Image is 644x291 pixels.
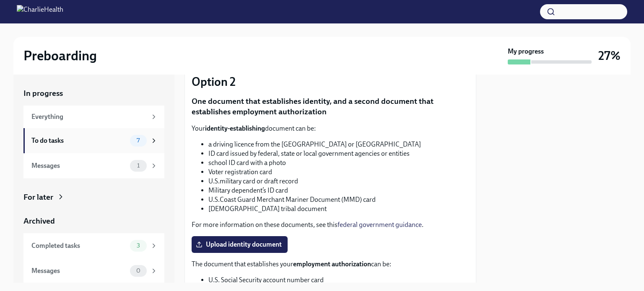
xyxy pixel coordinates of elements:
[192,260,469,269] p: The document that establishes your can be:
[31,112,147,121] div: Everything
[208,158,469,167] li: school ID card with a photo
[293,260,371,268] strong: employment authorization
[338,221,422,229] a: federal government guidance
[23,106,164,128] a: Everything
[23,192,53,203] div: For later
[23,192,164,203] a: For later
[192,74,469,89] p: Option 2
[205,124,265,132] strong: identity-establishing
[31,161,127,170] div: Messages
[192,236,288,253] label: Upload identity document
[208,140,469,149] li: a driving licence from the [GEOGRAPHIC_DATA] or [GEOGRAPHIC_DATA]
[23,216,164,227] a: Archived
[208,195,469,204] li: U.S.Coast Guard Merchant Mariner Document (MMD) card
[192,220,469,229] p: For more information on these documents, see this .
[208,177,469,186] li: U.S.military card or draft record
[208,167,469,177] li: Voter registration card
[17,5,63,18] img: CharlieHealth
[132,162,145,169] span: 1
[23,128,164,153] a: To do tasks7
[132,137,145,144] span: 7
[192,124,469,133] p: Your document can be:
[208,186,469,195] li: Military dependent’s ID card
[208,276,469,285] li: U.S. Social Security account number card
[508,47,544,56] strong: My progress
[197,240,282,249] span: Upload identity document
[598,48,621,63] h3: 27%
[208,204,469,214] li: [DEMOGRAPHIC_DATA] tribal document
[31,241,127,250] div: Completed tasks
[23,233,164,258] a: Completed tasks3
[131,268,145,274] span: 0
[31,266,127,276] div: Messages
[132,242,145,249] span: 3
[208,149,469,158] li: ID card issued by federal, state or local government agencies or entities
[23,258,164,283] a: Messages0
[23,47,97,64] h2: Preboarding
[192,96,469,117] p: One document that establishes identity, and a second document that establishes employment authori...
[31,136,127,145] div: To do tasks
[23,88,164,99] a: In progress
[23,153,164,178] a: Messages1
